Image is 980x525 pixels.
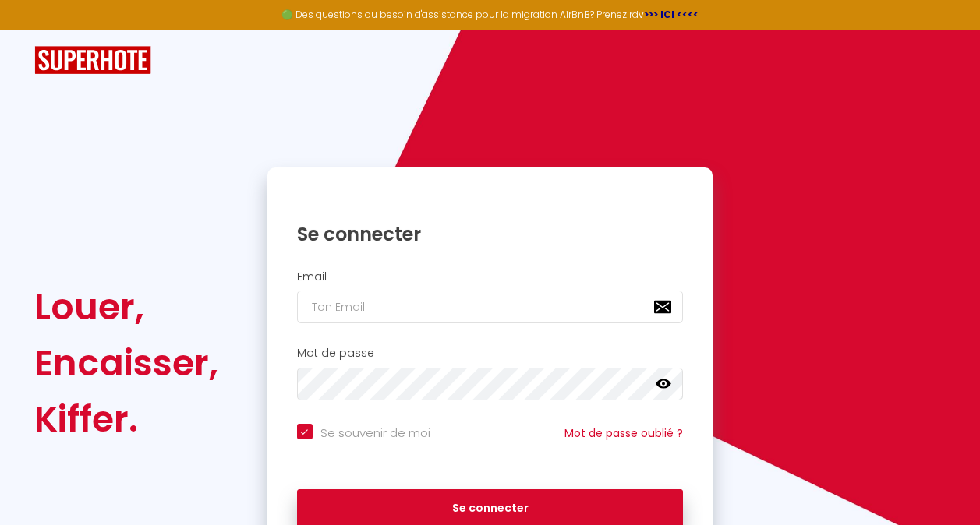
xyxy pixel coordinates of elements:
[297,270,684,284] h2: Email
[297,347,684,360] h2: Mot de passe
[297,291,684,323] input: Ton Email
[34,335,218,391] div: Encaisser,
[644,8,699,21] a: >>> ICI <<<<
[34,391,218,447] div: Kiffer.
[297,222,684,246] h1: Se connecter
[34,279,218,335] div: Louer,
[34,46,151,75] img: SuperHote logo
[564,425,683,441] a: Mot de passe oublié ?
